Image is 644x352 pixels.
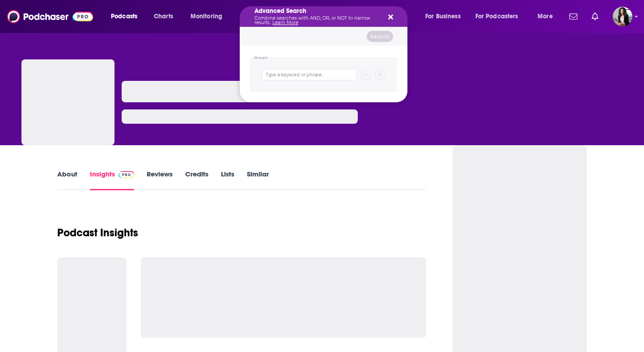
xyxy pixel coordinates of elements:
[247,170,269,190] a: Similar
[262,69,357,80] input: Type a keyword or phrase...
[470,9,531,24] button: open menu
[154,10,173,23] span: Charts
[272,20,298,25] a: Learn More
[119,171,134,178] img: Podchaser Pro
[111,10,137,23] span: Podcasts
[588,9,602,24] a: Show notifications dropdown
[57,226,138,239] h1: Podcast Insights
[254,16,378,25] p: Combine searches with AND, OR, or NOT to narrow results.
[531,9,564,24] button: open menu
[475,10,518,23] span: For Podcasters
[419,9,472,24] button: open menu
[148,9,178,24] a: Charts
[57,170,77,190] a: About
[191,10,222,23] span: Monitoring
[254,8,378,14] h5: Advanced Search
[185,170,208,190] a: Credits
[566,9,581,24] a: Show notifications dropdown
[254,56,268,60] h4: Group 1
[613,7,632,26] span: Logged in as ElizabethCole
[184,9,234,24] button: open menu
[221,170,234,190] a: Lists
[7,8,93,25] img: Podchaser - Follow, Share and Rate Podcasts
[425,10,461,23] span: For Business
[367,31,393,42] button: Search
[248,6,416,27] div: Search podcasts, credits, & more...
[613,7,632,26] button: Show profile menu
[147,170,173,190] a: Reviews
[90,170,134,190] a: InsightsPodchaser Pro
[613,7,632,26] img: User Profile
[538,10,553,23] span: More
[105,9,149,24] button: open menu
